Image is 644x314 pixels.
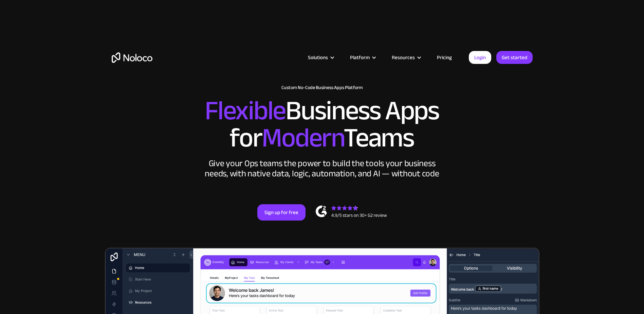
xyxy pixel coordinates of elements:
[392,53,415,62] div: Resources
[350,53,370,62] div: Platform
[112,97,533,152] h2: Business Apps for Teams
[262,112,344,163] span: Modern
[469,51,491,64] a: Login
[112,52,152,63] a: home
[299,53,342,62] div: Solutions
[205,85,286,136] span: Flexible
[383,53,428,62] div: Resources
[308,53,328,62] div: Solutions
[257,204,306,221] a: Sign up for free
[342,53,383,62] div: Platform
[496,51,533,64] a: Get started
[203,158,441,179] div: Give your Ops teams the power to build the tools your business needs, with native data, logic, au...
[428,53,460,62] a: Pricing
